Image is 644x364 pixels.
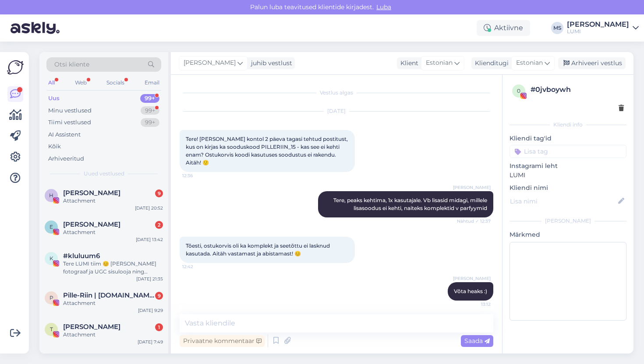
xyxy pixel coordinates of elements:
[567,21,639,35] a: [PERSON_NAME]LUMI
[558,57,626,69] div: Arhiveeri vestlus
[186,136,349,166] span: Tere! [PERSON_NAME] kontol 2 päeva tagasi tehtud postitust, kus on kirjas ka sooduskood PILLERIIN...
[140,94,159,103] div: 99+
[48,130,81,139] div: AI Assistent
[46,77,57,88] div: All
[180,107,493,115] div: [DATE]
[50,255,53,262] span: k
[84,170,124,178] span: Uued vestlused
[48,118,91,127] div: Tiimi vestlused
[453,184,491,191] span: [PERSON_NAME]
[138,339,163,345] div: [DATE] 7:49
[143,77,161,88] div: Email
[63,323,120,331] span: Taimi Aava
[63,189,120,197] span: Helena Feofanov-Crawford
[73,77,88,88] div: Web
[155,323,163,331] div: 1
[63,291,154,299] span: Pille-Riin | treenerpilleriin.ee
[63,252,100,260] span: #kluluum6
[510,121,626,129] div: Kliendi info
[510,183,626,192] p: Kliendi nimi
[180,89,493,97] div: Vestlus algas
[477,20,530,36] div: Aktiivne
[567,21,629,28] div: [PERSON_NAME]
[397,59,418,68] div: Klient
[453,275,491,282] span: [PERSON_NAME]
[510,171,626,180] p: LUMI
[182,172,215,179] span: 12:36
[50,326,53,332] span: T
[464,337,490,345] span: Saada
[63,299,163,307] div: Attachment
[510,217,626,225] div: [PERSON_NAME]
[49,192,53,199] span: H
[182,263,215,270] span: 12:42
[184,58,236,68] span: [PERSON_NAME]
[54,60,89,69] span: Otsi kliente
[454,288,487,294] span: Võta heaks :)
[155,292,163,300] div: 9
[155,221,163,229] div: 2
[141,118,159,127] div: 99+
[63,260,163,276] div: Tere LUMI tiim 😊 [PERSON_NAME] fotograaf ja UGC sisulooja ning pakuks teile foto ja video loomist...
[138,307,163,314] div: [DATE] 9:29
[510,161,626,171] p: Instagrami leht
[374,3,394,11] span: Luba
[136,236,163,243] div: [DATE] 13:42
[141,106,159,115] div: 99+
[63,220,120,228] span: Elis Loik
[457,218,491,224] span: Nähtud ✓ 12:37
[248,59,292,68] div: juhib vestlust
[180,335,265,347] div: Privaatne kommentaar
[50,294,53,301] span: P
[136,276,163,282] div: [DATE] 21:35
[155,189,163,197] div: 9
[135,205,163,211] div: [DATE] 20:52
[48,142,61,151] div: Kõik
[105,77,126,88] div: Socials
[567,28,629,35] div: LUMI
[7,59,24,76] img: Askly Logo
[48,106,92,115] div: Minu vestlused
[426,58,453,68] span: Estonian
[471,59,509,68] div: Klienditugi
[63,331,163,339] div: Attachment
[50,224,53,230] span: E
[63,228,163,236] div: Attachment
[510,134,626,143] p: Kliendi tag'id
[510,230,626,239] p: Märkmed
[186,242,331,257] span: Tõesti, ostukorvis oli ka komplekt ja seetõttu ei lasknud kasutada. Aitäh vastamast ja abistamast! 😊
[531,84,624,95] div: # 0jvboywh
[517,87,520,94] span: 0
[48,94,60,103] div: Uus
[48,154,84,163] div: Arhiveeritud
[516,58,543,68] span: Estonian
[510,196,616,206] input: Lisa nimi
[510,145,626,158] input: Lisa tag
[333,197,488,211] span: Tere, peaks kehtima, 1x kasutajale. Vb lisasid midagi, millele lisasoodus ei kehti, naiteks kompl...
[63,197,163,205] div: Attachment
[551,22,563,34] div: MS
[458,301,491,308] span: 13:12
